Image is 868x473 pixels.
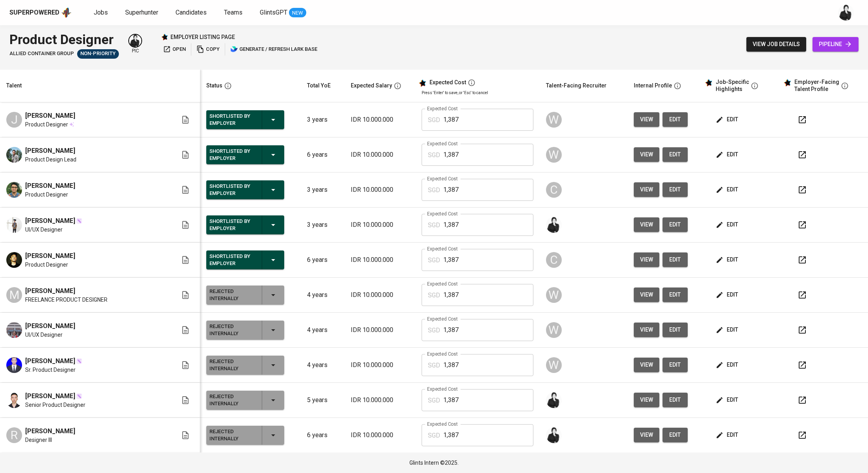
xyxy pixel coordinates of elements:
span: edit [669,325,681,335]
span: edit [717,325,738,335]
span: edit [717,255,738,265]
span: view [640,150,653,160]
button: edit [714,252,741,267]
button: view [634,182,659,197]
button: view [634,217,659,232]
p: 5 years [307,395,338,405]
button: view [634,147,659,162]
span: FREELANCE PRODUCT DESIGNER [25,296,107,304]
button: Rejected Internally [206,426,284,445]
span: [PERSON_NAME] [25,111,75,121]
span: edit [669,395,681,405]
span: Designer III [25,436,52,444]
button: edit [663,217,688,232]
p: 4 years [307,360,338,370]
button: view job details [746,37,806,52]
span: Superhunter [125,9,158,16]
a: edit [663,182,688,197]
span: pipeline [819,39,852,49]
span: view job details [753,39,800,49]
p: 4 years [307,290,338,300]
img: Rizqi Farhandy [6,357,22,373]
button: edit [714,288,741,302]
button: view [634,428,659,442]
span: view [640,220,653,230]
p: 6 years [307,430,338,440]
button: edit [714,147,741,162]
span: Senior Product Designer [25,401,85,409]
img: glints_star.svg [418,79,426,87]
span: view [640,255,653,265]
div: Status [206,81,222,91]
span: copy [196,45,220,54]
button: view [634,393,659,407]
button: Shortlisted by Employer [206,180,284,199]
span: view [640,325,653,335]
span: Teams [224,9,242,16]
p: IDR 10.000.000 [351,115,409,124]
span: edit [717,220,738,230]
span: Allied Container Group [9,50,74,58]
div: Rejected Internally [209,427,255,444]
button: edit [663,428,688,442]
button: edit [663,252,688,267]
span: edit [717,290,738,300]
button: view [634,323,659,337]
p: SGD [428,115,440,125]
img: Muhammad Azhari Alam [6,322,22,338]
p: 6 years [307,255,338,265]
span: [PERSON_NAME] [25,356,75,366]
div: W [546,322,562,338]
img: glints_star.svg [705,79,713,87]
a: Teams [224,8,244,18]
span: UI/UX Designer [25,226,63,234]
div: pic [128,34,142,54]
p: IDR 10.000.000 [351,430,409,440]
div: Product Designer [9,30,119,49]
p: IDR 10.000.000 [351,360,409,370]
button: edit [714,428,741,442]
span: view [640,290,653,300]
div: C [546,182,562,198]
button: Rejected Internally [206,286,284,304]
p: IDR 10.000.000 [351,185,409,195]
img: glints_star.svg [783,79,791,87]
div: Expected Salary [351,81,392,91]
span: edit [717,115,738,124]
img: medwi@glints.com [546,392,562,408]
p: SGD [428,326,440,335]
button: view [634,358,659,372]
div: Shortlisted by Employer [209,181,255,198]
a: Superpoweredapp logo [9,7,72,19]
span: edit [669,360,681,370]
button: Rejected Internally [206,391,284,410]
button: edit [714,112,741,127]
p: SGD [428,361,440,370]
span: edit [669,150,681,160]
button: view [634,112,659,127]
div: Rejected Internally [209,286,255,304]
img: magic_wand.svg [76,218,82,224]
div: Internal Profile [634,81,672,91]
span: view [640,395,653,405]
span: edit [669,290,681,300]
img: Rahman Ramadhan [6,182,22,198]
div: M [6,287,22,303]
span: edit [669,115,681,124]
p: IDR 10.000.000 [351,395,409,405]
span: edit [669,220,681,230]
span: [PERSON_NAME] [25,321,75,331]
div: Total YoE [307,81,331,91]
img: medwi@glints.com [546,427,562,443]
div: Superpowered [9,8,59,17]
div: R [6,427,22,443]
p: SGD [428,150,440,160]
img: Glints Star [161,33,168,41]
span: Candidates [176,9,207,16]
a: Jobs [94,8,109,18]
a: edit [663,112,688,127]
button: Shortlisted by Employer [206,110,284,129]
button: edit [714,323,741,337]
button: view [634,252,659,267]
